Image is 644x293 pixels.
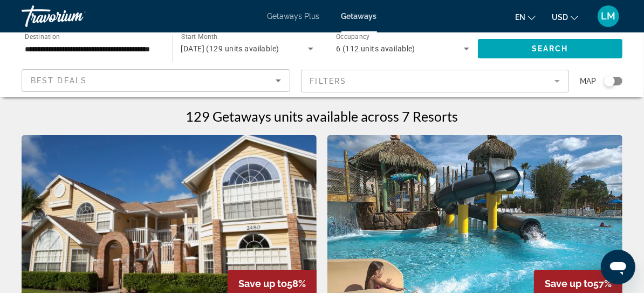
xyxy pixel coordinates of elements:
[22,2,129,30] a: Travorium
[532,44,568,53] span: Search
[515,9,536,25] button: Change language
[515,13,525,22] span: en
[336,44,415,53] span: 6 (112 units available)
[341,12,377,21] a: Getaways
[238,278,287,289] span: Save up to
[545,278,593,289] span: Save up to
[580,74,596,89] span: Map
[601,11,616,22] span: LM
[552,9,578,25] button: Change currency
[336,34,370,41] span: Occupancy
[594,5,622,28] button: User Menu
[31,76,87,85] span: Best Deals
[478,39,623,58] button: Search
[181,44,279,53] span: [DATE] (129 units available)
[186,108,458,124] h1: 129 Getaways units available across 7 Resorts
[601,250,635,284] iframe: Button to launch messaging window
[301,69,570,93] button: Filter
[268,12,320,21] a: Getaways Plus
[31,74,281,87] mat-select: Sort by
[25,33,60,41] span: Destination
[552,13,568,22] span: USD
[181,34,217,41] span: Start Month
